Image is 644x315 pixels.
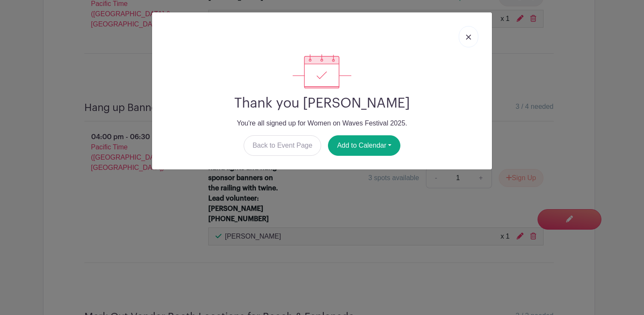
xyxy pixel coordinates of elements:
h2: Thank you [PERSON_NAME] [159,95,485,111]
a: Back to Event Page [244,135,322,156]
img: signup_complete-c468d5dda3e2740ee63a24cb0ba0d3ce5d8a4ecd24259e683200fb1569d990c8.svg [293,54,351,88]
button: Add to Calendar [328,135,400,156]
img: close_button-5f87c8562297e5c2d7936805f587ecaba9071eb48480494691a3f1689db116b3.svg [466,35,471,40]
p: You're all signed up for Women on Waves Festival 2025. [159,118,485,128]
